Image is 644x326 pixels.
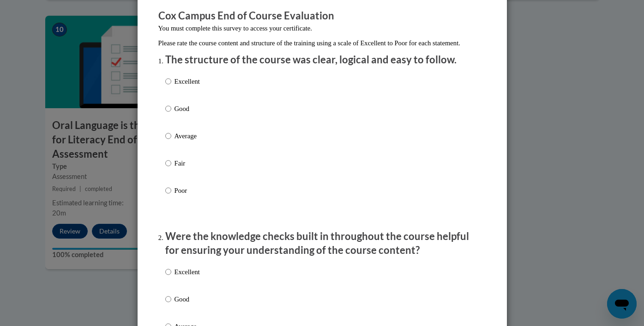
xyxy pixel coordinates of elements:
[165,294,171,304] input: Good
[175,76,200,86] p: Excellent
[175,104,200,114] p: Good
[158,9,486,23] h3: Cox Campus End of Course Evaluation
[175,158,200,168] p: Fair
[165,267,171,277] input: Excellent
[175,185,200,196] p: Poor
[175,267,200,277] p: Excellent
[165,229,479,258] p: Were the knowledge checks built in throughout the course helpful for ensuring your understanding ...
[165,131,171,141] input: Average
[158,23,486,33] p: You must complete this survey to access your certificate.
[175,131,200,141] p: Average
[165,53,479,67] p: The structure of the course was clear, logical and easy to follow.
[175,294,200,304] p: Good
[165,104,171,114] input: Good
[158,38,486,48] p: Please rate the course content and structure of the training using a scale of Excellent to Poor f...
[165,158,171,168] input: Fair
[165,76,171,86] input: Excellent
[165,185,171,196] input: Poor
